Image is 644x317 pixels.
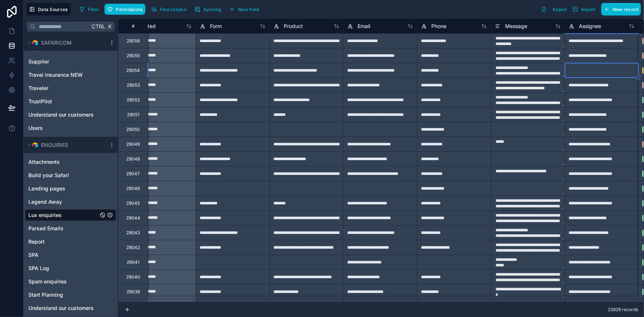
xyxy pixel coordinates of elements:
span: Message [505,23,527,30]
span: Traveler [28,85,48,92]
button: Import [570,3,598,15]
span: Lux enquiries [28,211,62,219]
span: Supplier [28,58,49,65]
span: New record [613,7,638,12]
button: Airtable LogoSAFARICOM [25,38,106,48]
span: Build your Safari [28,172,69,179]
div: Start Planning [25,289,116,301]
button: New record [601,3,641,15]
div: Understand our customers [25,302,116,314]
div: Report [25,236,116,248]
div: Lux enquiries [25,209,116,221]
div: scrollable content [24,35,118,317]
div: 29039 [127,289,140,295]
span: Data Sources [38,7,68,12]
span: Assignee [579,23,601,30]
span: 22829 records [608,307,638,313]
div: SPA [25,249,116,261]
span: Report [28,238,45,245]
div: Supplier [25,56,116,68]
span: Phone [431,23,447,30]
span: Understand our customers [28,111,94,118]
a: Syncing [192,4,227,15]
span: Parsed Emails [28,225,63,232]
div: 29045 [126,200,140,206]
button: Filter [76,4,102,15]
div: TrustPilot [25,96,116,107]
span: K [107,24,112,29]
span: Attachments [28,158,60,166]
div: # [124,23,142,29]
div: 29044 [126,215,140,221]
div: 29042 [126,245,140,251]
span: Permissions [116,7,142,12]
span: ENQUIRIES [41,141,68,149]
button: New field [227,4,262,15]
span: Find column [160,7,186,12]
div: 29053 [127,82,140,88]
span: Syncing [203,7,221,12]
span: Travel Insurance NEW [28,71,83,79]
div: Parsed Emails [25,223,116,234]
span: SPA [28,251,38,259]
span: Users [28,124,43,132]
span: Filter [88,7,99,12]
div: Build your Safari [25,169,116,181]
div: 29040 [126,274,140,280]
button: Find column [148,4,189,15]
span: Start Planning [28,291,63,299]
div: SPA Log [25,262,116,274]
div: 29043 [126,230,140,236]
span: Spam enquiries [28,278,67,285]
div: Travel Insurance NEW [25,69,116,81]
button: Data Sources [27,3,70,15]
span: SPA Log [28,265,49,272]
img: Airtable Logo [32,40,38,46]
div: Users [25,122,116,134]
span: Import [581,7,596,12]
span: TrustPilot [28,98,52,105]
div: 29047 [126,171,140,177]
div: Understand our customers [25,109,116,121]
span: Legend Away [28,198,62,206]
div: Attachments [25,156,116,168]
div: 29055 [127,53,140,59]
a: Permissions [104,4,148,15]
span: SAFARICOM [41,39,72,46]
span: Form [210,23,222,30]
div: 29052 [127,97,140,103]
span: Understand our customers [28,304,94,312]
span: Ctrl [91,22,106,31]
span: Product [284,23,303,30]
button: Permissions [104,4,145,15]
div: 29046 [126,186,140,192]
div: 29051 [127,112,140,118]
div: 29056 [127,38,140,44]
div: 29050 [126,127,140,132]
button: Export [538,3,570,15]
div: Landing pages [25,183,116,194]
a: New record [598,3,641,15]
span: Landing pages [28,185,65,192]
span: New field [238,7,259,12]
div: Spam enquiries [25,276,116,287]
button: Airtable LogoENQUIRIES [25,140,106,150]
div: 29049 [126,141,140,147]
div: Legend Away [25,196,116,208]
img: Airtable Logo [32,142,38,148]
div: 29041 [127,259,140,265]
span: Email [358,23,370,30]
div: Traveler [25,82,116,94]
span: Export [553,7,567,12]
button: Syncing [192,4,224,15]
div: 29054 [126,68,140,73]
div: 29048 [126,156,140,162]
